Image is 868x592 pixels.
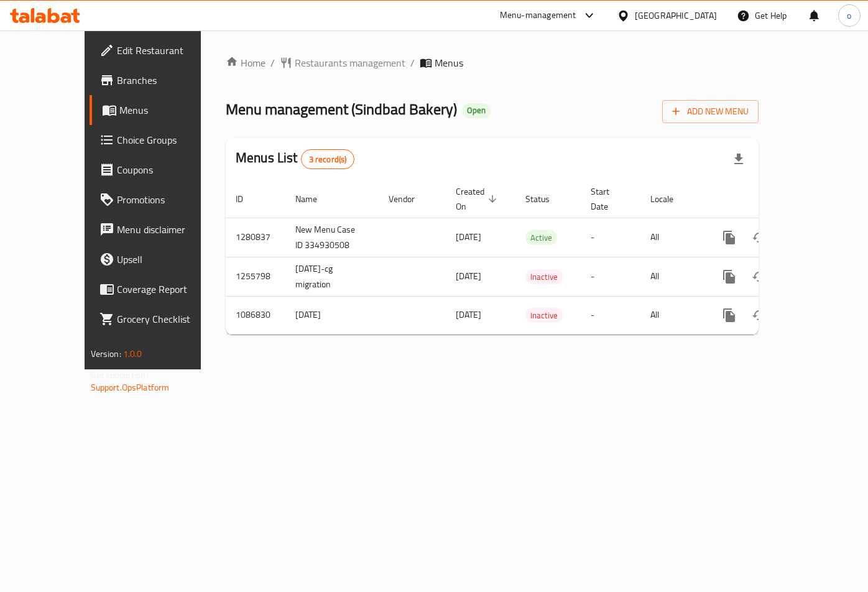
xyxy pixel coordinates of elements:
button: more [714,262,744,292]
table: enhanced table [226,180,844,335]
span: 1.0.0 [123,346,142,362]
span: Start Date [591,184,626,214]
nav: breadcrumb [226,55,759,70]
span: Menu management ( Sindbad Bakery ) [226,95,457,123]
div: Active [525,230,557,245]
span: Branches [117,73,219,88]
span: Add New Menu [672,104,749,119]
span: Status [525,192,566,206]
a: Edit Restaurant [90,35,229,65]
a: Choice Groups [90,125,229,155]
td: 1255798 [226,257,285,296]
a: Branches [90,65,229,95]
td: 1086830 [226,296,285,334]
td: New Menu Case ID 334930508 [285,218,379,257]
button: more [714,300,744,330]
span: [DATE] [456,307,481,323]
a: Restaurants management [280,55,405,70]
span: Restaurants management [295,55,405,70]
a: Support.OpsPlatform [91,379,170,395]
td: - [581,218,640,257]
a: Upsell [90,244,229,274]
span: Coupons [117,162,219,177]
td: - [581,257,640,296]
div: Menu-management [500,8,576,23]
li: / [410,55,415,70]
td: [DATE]-cg migration [285,257,379,296]
button: Add New Menu [662,100,759,123]
span: Active [525,231,557,245]
a: Coupons [90,155,229,185]
button: Change Status [744,262,774,292]
td: [DATE] [285,296,379,334]
span: Coverage Report [117,282,219,297]
span: Menus [119,103,219,118]
span: o [847,9,851,22]
div: Open [462,103,491,118]
span: Menu disclaimer [117,222,219,237]
div: Inactive [525,308,563,323]
span: Open [462,105,491,116]
td: All [640,257,704,296]
span: 3 record(s) [302,154,354,165]
h2: Menus List [236,149,354,169]
span: Inactive [525,308,563,323]
span: [DATE] [456,229,481,245]
a: Menus [90,95,229,125]
span: Edit Restaurant [117,43,219,58]
td: All [640,296,704,334]
span: ID [236,192,259,206]
span: Created On [456,184,501,214]
button: Change Status [744,223,774,252]
span: Name [295,192,333,206]
span: Upsell [117,252,219,267]
span: Vendor [389,192,431,206]
a: Grocery Checklist [90,304,229,334]
span: [DATE] [456,268,481,284]
span: Menus [435,55,463,70]
div: Export file [724,144,754,174]
td: - [581,296,640,334]
li: / [270,55,275,70]
td: All [640,218,704,257]
th: Actions [704,180,844,218]
span: Promotions [117,192,219,207]
button: more [714,223,744,252]
div: Total records count [301,149,355,169]
button: Change Status [744,300,774,330]
a: Menu disclaimer [90,215,229,244]
span: Version: [91,346,121,362]
a: Promotions [90,185,229,215]
a: Coverage Report [90,274,229,304]
span: Grocery Checklist [117,312,219,326]
div: [GEOGRAPHIC_DATA] [635,9,717,22]
span: Locale [650,192,690,206]
a: Home [226,55,265,70]
td: 1280837 [226,218,285,257]
span: Get support on: [91,367,148,383]
span: Choice Groups [117,132,219,147]
span: Inactive [525,270,563,284]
